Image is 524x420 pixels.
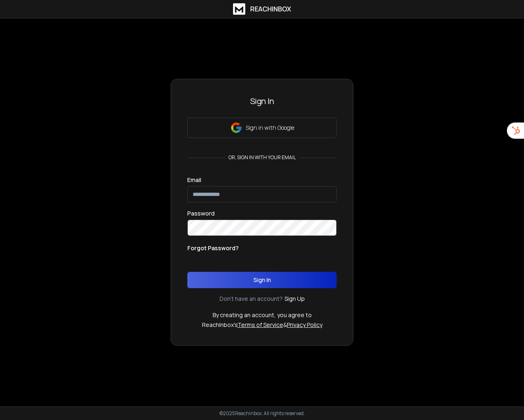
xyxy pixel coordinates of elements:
[238,321,283,329] a: Terms of Service
[246,124,294,132] p: Sign in with Google
[187,96,337,107] h3: Sign In
[287,321,322,329] a: Privacy Policy
[202,321,322,329] p: ReachInbox's &
[187,118,337,138] button: Sign in with Google
[187,177,201,183] label: Email
[233,3,291,15] a: ReachInbox
[187,272,337,288] button: Sign In
[225,154,299,161] p: or, sign in with your email
[250,4,291,14] h1: ReachInbox
[220,410,305,417] p: © 2025 Reachinbox. All rights reserved.
[220,295,283,303] p: Don't have an account?
[187,244,239,252] p: Forgot Password?
[187,211,215,216] label: Password
[213,311,312,319] p: By creating an account, you agree to
[284,295,305,303] a: Sign Up
[233,3,245,15] img: logo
